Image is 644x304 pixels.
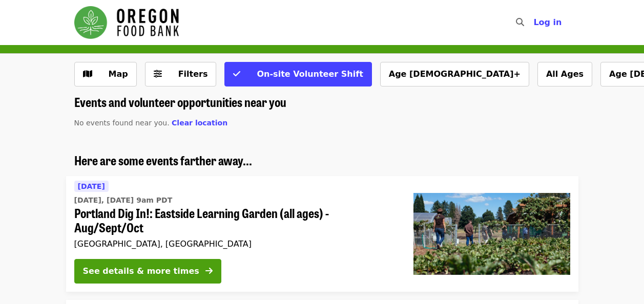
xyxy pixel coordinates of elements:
button: Filters (0 selected) [145,62,217,86]
button: On-site Volunteer Shift [224,62,371,86]
button: Log in [525,12,570,33]
button: Clear location [172,118,227,128]
span: Filters [178,69,208,79]
i: map icon [83,69,92,79]
img: Oregon Food Bank - Home [74,6,179,39]
a: See details for "Portland Dig In!: Eastside Learning Garden (all ages) - Aug/Sept/Oct" [66,176,578,292]
button: All Ages [537,62,592,86]
span: Here are some events farther away... [74,151,252,169]
i: check icon [233,69,240,79]
i: arrow-right icon [205,266,213,276]
span: Log in [533,17,562,27]
input: Search [530,10,538,35]
button: Age [DEMOGRAPHIC_DATA]+ [380,62,529,86]
span: Map [109,69,128,79]
span: Clear location [172,119,227,127]
span: On-site Volunteer Shift [257,69,363,79]
i: sliders-h icon [154,69,162,79]
span: No events found near you. [74,119,170,127]
img: Portland Dig In!: Eastside Learning Garden (all ages) - Aug/Sept/Oct organized by Oregon Food Bank [413,193,570,275]
span: [DATE] [78,182,105,190]
div: See details & more times [83,265,199,277]
i: search icon [516,17,524,27]
div: [GEOGRAPHIC_DATA], [GEOGRAPHIC_DATA] [74,239,397,249]
button: Show map view [74,62,137,86]
span: Portland Dig In!: Eastside Learning Garden (all ages) - Aug/Sept/Oct [74,206,397,235]
span: Events and volunteer opportunities near you [74,93,286,111]
time: [DATE], [DATE] 9am PDT [74,195,173,206]
button: See details & more times [74,259,221,284]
